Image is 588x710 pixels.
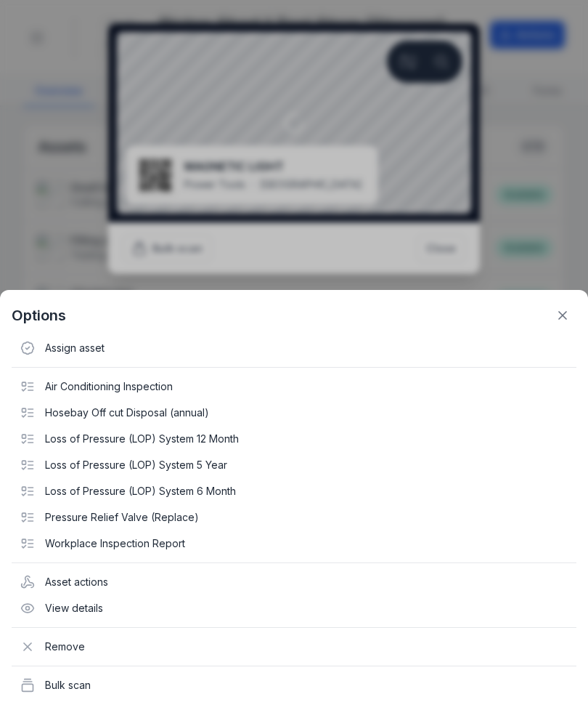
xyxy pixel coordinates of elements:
div: View details [12,595,576,621]
div: Loss of Pressure (LOP) System 5 Year [12,452,576,478]
div: Workplace Inspection Report [12,531,576,557]
div: Assign asset [12,335,576,361]
div: Asset actions [12,569,576,595]
div: Hosebay Off cut Disposal (annual) [12,400,576,426]
div: Remove [12,634,576,660]
div: Loss of Pressure (LOP) System 6 Month [12,478,576,504]
div: Bulk scan [12,672,576,698]
div: Loss of Pressure (LOP) System 12 Month [12,426,576,452]
strong: Options [12,305,66,326]
div: Air Conditioning Inspection [12,374,576,400]
div: Pressure Relief Valve (Replace) [12,504,576,531]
